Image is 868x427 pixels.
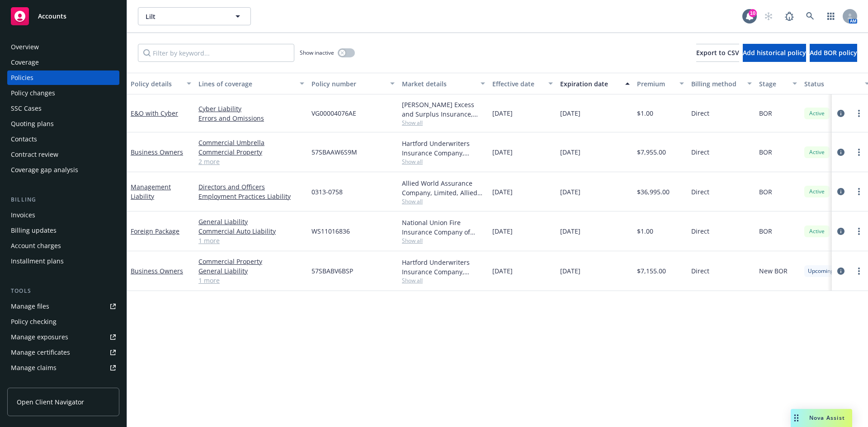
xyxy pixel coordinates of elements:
[402,237,485,244] span: Show all
[131,183,171,201] a: Management Liability
[691,187,709,197] span: Direct
[7,286,119,296] div: Tools
[7,314,119,329] a: Policy checking
[749,9,757,17] div: 10
[11,345,70,360] div: Manage certificates
[11,361,57,375] div: Manage claims
[560,226,580,236] span: [DATE]
[810,44,857,62] button: Add BOR policy
[11,86,55,100] div: Policy changes
[835,186,846,197] a: circleInformation
[560,187,580,197] span: [DATE]
[492,226,513,236] span: [DATE]
[691,147,709,157] span: Direct
[11,147,58,162] div: Contract review
[11,55,39,70] div: Coverage
[311,108,356,118] span: VG00004076AE
[759,79,787,89] div: Stage
[198,157,304,166] a: 2 more
[402,100,485,119] div: [PERSON_NAME] Excess and Surplus Insurance, Inc., [PERSON_NAME] Group
[854,147,864,158] a: more
[198,226,304,236] a: Commercial Auto Liability
[755,73,801,94] button: Stage
[402,218,485,237] div: National Union Fire Insurance Company of [GEOGRAPHIC_DATA], [GEOGRAPHIC_DATA], AIG
[809,414,845,422] span: Nova Assist
[398,73,489,94] button: Market details
[759,7,778,25] a: Start snowing
[7,299,119,314] a: Manage files
[11,70,33,85] div: Policies
[691,108,709,118] span: Direct
[759,147,772,157] span: BOR
[131,227,179,235] a: Foreign Package
[311,266,353,276] span: 57SBABV6BSP
[696,48,739,57] span: Export to CSV
[402,139,485,158] div: Hartford Underwriters Insurance Company, Hartford Insurance Group
[691,79,742,89] div: Billing method
[492,108,513,118] span: [DATE]
[7,40,119,54] a: Overview
[637,266,666,276] span: $7,155.00
[138,7,251,25] button: Lilt
[198,266,304,276] a: General Liability
[804,79,859,89] div: Status
[402,178,485,197] div: Allied World Assurance Company, Limited, Allied World Assurance Company (AWAC)
[637,79,674,89] div: Premium
[780,7,798,25] a: Report a Bug
[311,226,350,236] span: WS11016836
[808,109,826,117] span: Active
[402,258,485,277] div: Hartford Underwriters Insurance Company, Hartford Insurance Group
[7,345,119,360] a: Manage certificates
[557,73,633,94] button: Expiration date
[131,79,181,89] div: Policy details
[138,44,294,62] input: Filter by keyword...
[198,113,304,123] a: Errors and Omissions
[835,226,846,237] a: circleInformation
[854,266,864,277] a: more
[560,108,580,118] span: [DATE]
[198,79,294,89] div: Lines of coverage
[7,117,119,131] a: Quoting plans
[11,299,49,314] div: Manage files
[7,376,119,390] a: Manage BORs
[198,236,304,245] a: 1 more
[198,276,304,285] a: 1 more
[835,147,846,158] a: circleInformation
[7,70,119,85] a: Policies
[127,73,195,94] button: Policy details
[492,79,543,89] div: Effective date
[11,223,57,238] div: Billing updates
[743,48,806,57] span: Add historical policy
[7,361,119,375] a: Manage claims
[402,277,485,284] span: Show all
[810,48,857,57] span: Add BOR policy
[11,117,54,131] div: Quoting plans
[300,49,334,56] span: Show inactive
[7,239,119,253] a: Account charges
[560,79,620,89] div: Expiration date
[11,101,42,116] div: SSC Cases
[759,266,788,276] span: New BOR
[7,330,119,344] a: Manage exposures
[560,266,580,276] span: [DATE]
[11,40,39,54] div: Overview
[11,376,53,390] div: Manage BORs
[131,109,178,117] a: E&O with Cyber
[637,147,666,157] span: $7,955.00
[7,223,119,238] a: Billing updates
[854,226,864,237] a: more
[743,44,806,62] button: Add historical policy
[11,132,37,146] div: Contacts
[7,254,119,268] a: Installment plans
[835,266,846,277] a: circleInformation
[808,227,826,235] span: Active
[198,192,304,201] a: Employment Practices Liability
[311,79,385,89] div: Policy number
[7,86,119,100] a: Policy changes
[311,187,343,197] span: 0313-0758
[308,73,398,94] button: Policy number
[7,208,119,222] a: Invoices
[198,138,304,147] a: Commercial Umbrella
[11,163,78,177] div: Coverage gap analysis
